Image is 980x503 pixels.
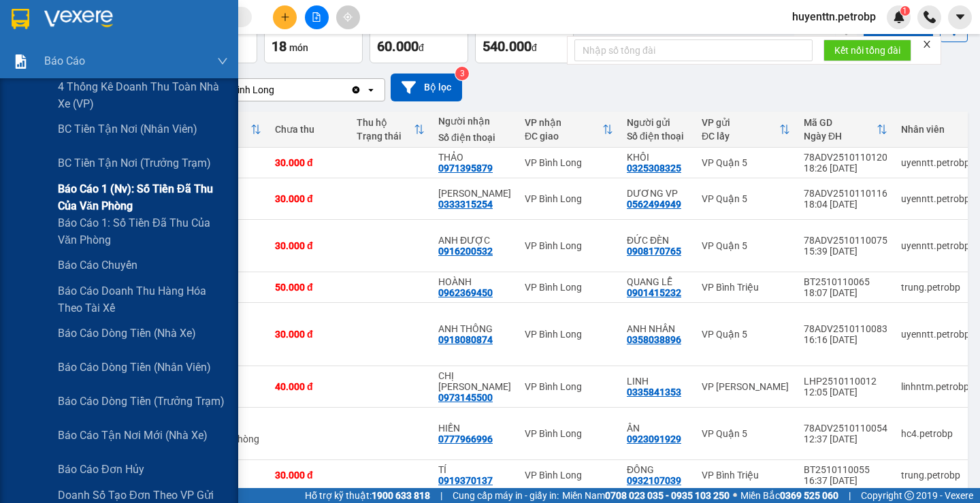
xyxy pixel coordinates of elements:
div: hc4.petrobp [901,428,970,439]
span: Báo cáo dòng tiền (trưởng trạm) [58,393,225,410]
div: ANH HUY [438,188,511,199]
div: 0325308325 [627,163,681,174]
span: Báo cáo đơn hủy [58,461,144,478]
th: Toggle SortBy [350,112,431,148]
th: Toggle SortBy [797,112,894,148]
div: 0908170765 [627,246,681,257]
span: copyright [904,491,914,500]
div: 16:37 [DATE] [804,475,887,486]
div: VP Quận 5 [702,240,790,251]
div: Nhân viên [901,124,970,135]
div: uyenntt.petrobp [901,193,970,204]
div: VP Bình Long [525,157,613,168]
span: Hỗ trợ kỹ thuật: [305,488,430,503]
th: Toggle SortBy [695,112,797,148]
div: 12:05 [DATE] [804,387,887,397]
div: 0358038896 [627,334,681,345]
div: 0901415232 [627,287,681,298]
span: Báo cáo chuyến [58,257,137,274]
span: close [922,39,932,49]
div: 78ADV2510110083 [804,323,887,334]
input: Nhập số tổng đài [574,39,813,61]
span: aim [343,12,353,22]
div: trung.petrobp [901,282,970,293]
div: trung.petrobp [901,470,970,481]
div: VP Bình Long [525,329,613,340]
img: logo-vxr [12,9,29,29]
span: Báo cáo dòng tiền (nhà xe) [58,325,196,342]
span: đ [419,42,424,53]
button: Bộ lọc [391,74,462,101]
span: đ [532,42,537,53]
div: 78ADV2510110075 [804,235,887,246]
span: 60.000 [377,38,419,54]
img: icon-new-feature [893,11,905,23]
div: Chưa thu [275,124,343,135]
div: VP Quận 5 [702,193,790,204]
strong: 0708 023 035 - 0935 103 250 [605,490,730,501]
span: Báo cáo 1 (nv): Số tiền đã thu của văn phòng [58,180,228,214]
span: Báo cáo 1: Số tiền đã thu của văn phòng [58,214,228,248]
div: 30.000 đ [275,470,343,481]
strong: 0369 525 060 [780,490,838,501]
div: 78ADV2510110054 [804,423,887,434]
div: LINH [627,376,688,387]
div: ANH ĐƯỢC [438,235,511,246]
div: Mã GD [804,117,877,128]
div: VP Quận 5 [702,428,790,439]
span: 1 [902,6,907,16]
div: 12:37 [DATE] [804,434,887,444]
input: Selected VP Bình Long. [276,83,277,97]
div: 30.000 đ [275,157,343,168]
div: uyenntt.petrobp [901,329,970,340]
div: VP Bình Long [525,428,613,439]
div: VP Bình Triệu [702,470,790,481]
span: plus [280,12,290,22]
div: 16:16 [DATE] [804,334,887,345]
div: VP Bình Triệu [702,282,790,293]
div: 0923091929 [627,434,681,444]
div: ĐỨC ĐÈN [627,235,688,246]
span: | [440,488,442,503]
div: KHÔI [627,152,688,163]
span: Miền Nam [562,488,730,503]
div: Trạng thái [357,131,414,142]
div: HIỀN [438,423,511,434]
div: VP gửi [702,117,779,128]
span: huyenttn.petrobp [781,8,887,25]
div: 30.000 đ [275,240,343,251]
div: BT2510110055 [804,464,887,475]
div: 78ADV2510110116 [804,188,887,199]
span: ⚪️ [733,493,737,498]
div: 18:26 [DATE] [804,163,887,174]
span: Báo cáo dòng tiền (nhân viên) [58,359,211,376]
span: Báo cáo doanh thu hàng hóa theo tài xế [58,282,228,317]
div: Ngày ĐH [804,131,877,142]
img: phone-icon [924,11,936,23]
th: Toggle SortBy [518,112,620,148]
span: caret-down [954,11,966,23]
div: 0932107039 [627,475,681,486]
div: 18:07 [DATE] [804,287,887,298]
div: VP Bình Long [525,470,613,481]
div: Người nhận [438,116,511,127]
div: LHP2510110012 [804,376,887,387]
div: CHỊ TRINH [438,370,511,392]
button: Kết nối tổng đài [823,39,911,61]
div: VP Bình Long [525,193,613,204]
button: file-add [305,5,329,29]
div: 50.000 đ [275,282,343,293]
img: solution-icon [14,54,28,69]
button: Số lượng18món [264,14,363,63]
div: uyenntt.petrobp [901,157,970,168]
div: 15:39 [DATE] [804,246,887,257]
div: QUANG LỄ [627,276,688,287]
div: 0333315254 [438,199,493,210]
div: 30.000 đ [275,329,343,340]
div: ÂN [627,423,688,434]
span: BC tiền tận nơi (trưởng trạm) [58,155,211,172]
div: 0335841353 [627,387,681,397]
svg: open [365,84,376,95]
div: Người gửi [627,117,688,128]
div: ĐC giao [525,131,602,142]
